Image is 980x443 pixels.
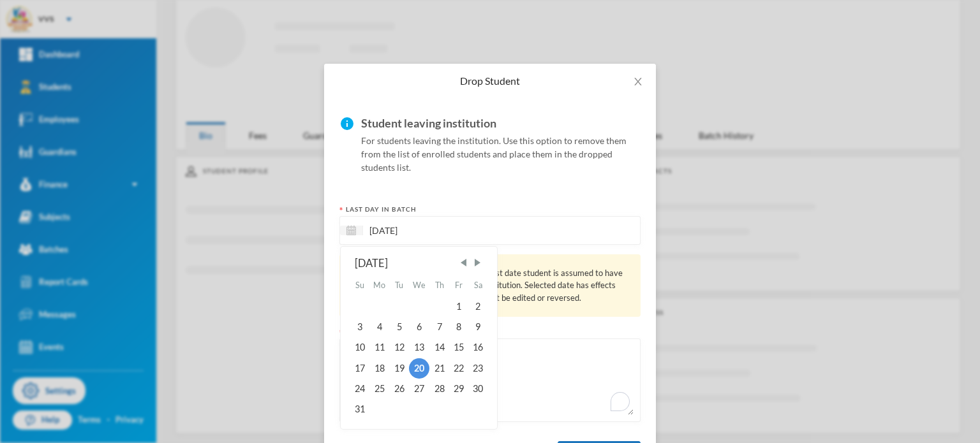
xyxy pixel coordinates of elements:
[389,317,408,337] div: Tue Aug 05 2025
[350,337,369,358] div: Sun Aug 10 2025
[455,280,463,290] abbr: Friday
[449,317,468,337] div: Fri Aug 08 2025
[429,317,449,337] div: Thu Aug 07 2025
[449,379,468,399] div: Fri Aug 29 2025
[361,113,641,134] div: Student leaving institution
[363,223,470,238] input: Select date
[468,379,487,399] div: Sat Aug 30 2025
[468,296,487,316] div: Sat Aug 02 2025
[449,358,468,379] div: Fri Aug 22 2025
[468,337,487,358] div: Sat Aug 16 2025
[375,267,628,305] div: Be sure to select the last date student is assumed to have been an active student of this institu...
[350,379,369,399] div: Sun Aug 24 2025
[429,337,449,358] div: Thu Aug 14 2025
[350,399,369,419] div: Sun Aug 31 2025
[435,280,444,290] abbr: Thursday
[468,317,487,337] div: Sat Aug 09 2025
[449,337,468,358] div: Fri Aug 15 2025
[474,280,482,290] abbr: Saturday
[413,280,426,290] abbr: Wednesday
[633,76,643,87] i: icon: close
[350,317,369,337] div: Sun Aug 03 2025
[429,379,449,399] div: Thu Aug 28 2025
[389,337,408,358] div: Tue Aug 12 2025
[449,296,468,316] div: Fri Aug 01 2025
[409,358,430,379] div: Wed Aug 20 2025
[409,337,430,358] div: Wed Aug 13 2025
[339,74,641,88] div: Drop Student
[620,64,656,99] button: Close
[369,337,390,358] div: Mon Aug 11 2025
[373,280,385,290] abbr: Monday
[409,379,430,399] div: Wed Aug 27 2025
[395,280,403,290] abbr: Tuesday
[468,358,487,379] div: Sat Aug 23 2025
[429,358,449,379] div: Thu Aug 21 2025
[471,257,483,268] span: Next Month
[389,358,408,379] div: Tue Aug 19 2025
[389,379,408,399] div: Tue Aug 26 2025
[458,257,470,268] span: Previous Month
[339,205,641,214] div: Last Day In Batch
[339,327,641,337] div: Reason
[369,379,390,399] div: Mon Aug 25 2025
[409,317,430,337] div: Wed Aug 06 2025
[339,113,355,131] i: info
[350,358,369,379] div: Sun Aug 17 2025
[355,256,484,272] div: [DATE]
[355,280,364,290] abbr: Sunday
[361,113,641,174] div: For students leaving the institution. Use this option to remove them from the list of enrolled st...
[369,317,390,337] div: Mon Aug 04 2025
[369,358,390,379] div: Mon Aug 18 2025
